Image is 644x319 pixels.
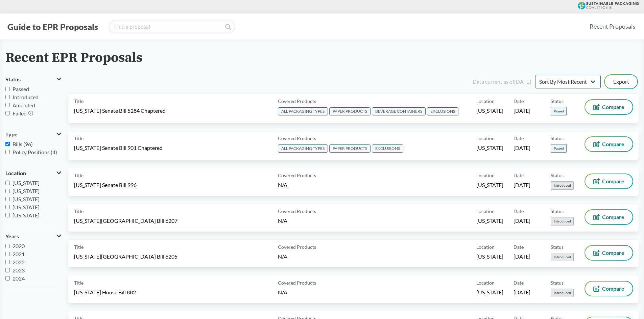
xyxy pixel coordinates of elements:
button: Export [605,75,637,88]
input: 2024 [5,276,10,281]
span: Compare [602,104,624,110]
span: Status [5,76,21,82]
span: Introduced [13,94,39,100]
span: [US_STATE] House Bill 882 [74,289,136,296]
span: Title [74,135,84,142]
span: Status [551,279,564,286]
button: Location [5,167,61,179]
button: Compare [585,282,633,296]
span: Compare [602,179,624,184]
span: Location [476,98,495,105]
span: [US_STATE] Senate Bill 5284 Chaptered [74,107,166,114]
input: 2021 [5,252,10,256]
span: Introduced [551,181,574,190]
span: 2022 [13,259,25,265]
button: Status [5,74,61,85]
button: Compare [585,137,633,151]
span: ALL PACKAGING TYPES [278,107,328,115]
span: Status [551,243,564,250]
input: 2022 [5,260,10,264]
span: Bills (96) [13,141,33,147]
span: Covered Products [278,243,316,250]
span: [US_STATE] [476,289,503,296]
span: EXCLUSIONS [427,107,458,115]
span: Location [476,135,495,142]
a: Recent Proposals [587,19,639,34]
span: [DATE] [514,217,530,224]
span: [US_STATE][GEOGRAPHIC_DATA] Bill 6207 [74,217,177,224]
span: Title [74,98,84,105]
span: Location [476,243,495,250]
span: Failed [13,110,27,116]
span: 2021 [13,251,25,257]
button: Compare [585,210,633,224]
button: Years [5,231,61,242]
span: Title [74,208,84,215]
span: Compare [602,214,624,220]
span: [DATE] [514,253,530,260]
span: N/A [278,289,287,295]
input: 2020 [5,244,10,248]
span: [US_STATE] [476,107,503,114]
span: [DATE] [514,144,530,152]
span: [DATE] [514,107,530,114]
span: Introduced [551,289,574,297]
span: [US_STATE] Senate Bill 996 [74,181,137,189]
span: [US_STATE] Senate Bill 901 Chaptered [74,144,163,152]
span: Status [551,135,564,142]
span: Date [514,208,524,215]
span: EXCLUSIONS [372,144,403,153]
input: [US_STATE] [5,189,10,193]
span: N/A [278,253,287,260]
span: BEVERAGE CONTAINERS [372,107,426,115]
span: Covered Products [278,135,316,142]
span: [US_STATE][GEOGRAPHIC_DATA] Bill 6205 [74,253,177,260]
span: Covered Products [278,98,316,105]
input: Introduced [5,95,10,99]
span: Amended [13,102,35,108]
span: Years [5,233,19,239]
span: N/A [278,217,287,224]
span: N/A [278,182,287,188]
span: Covered Products [278,172,316,179]
input: 2023 [5,268,10,272]
button: Compare [585,174,633,188]
span: Date [514,243,524,250]
span: [US_STATE] [13,212,40,218]
button: Guide to EPR Proposals [5,21,100,32]
span: Date [514,98,524,105]
input: Amended [5,103,10,107]
span: Status [551,208,564,215]
input: Find a proposal [109,20,235,33]
input: [US_STATE] [5,213,10,217]
span: Status [551,172,564,179]
span: Compare [602,286,624,291]
span: Compare [602,141,624,147]
span: Title [74,279,84,286]
span: 2023 [13,267,25,273]
input: Failed [5,111,10,115]
input: Bills (96) [5,142,10,146]
span: Date [514,135,524,142]
span: ALL PACKAGING TYPES [278,144,328,153]
span: Type [5,131,18,137]
span: PAPER PRODUCTS [329,144,371,153]
span: [US_STATE] [13,204,40,210]
span: 2024 [13,275,25,282]
span: [US_STATE] [13,180,40,186]
span: Date [514,279,524,286]
input: [US_STATE] [5,197,10,201]
span: Policy Positions (4) [13,149,57,155]
span: Location [476,279,495,286]
span: [DATE] [514,181,530,189]
span: [US_STATE] [476,217,503,224]
span: Passed [551,144,567,153]
span: Introduced [551,217,574,225]
span: Introduced [551,253,574,261]
span: [US_STATE] [476,181,503,189]
button: Compare [585,246,633,260]
input: Policy Positions (4) [5,150,10,154]
span: [US_STATE] [13,188,40,194]
span: [US_STATE] [476,253,503,260]
span: Covered Products [278,208,316,215]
